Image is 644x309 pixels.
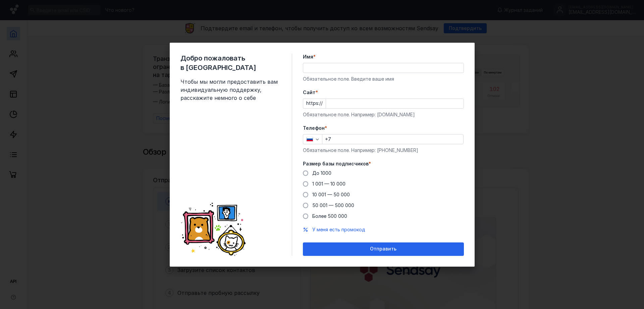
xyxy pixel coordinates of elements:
span: Размер базы подписчиков [303,160,369,167]
span: 10 001 — 50 000 [312,192,350,197]
span: Cайт [303,89,316,96]
div: Обязательное поле. Введите ваше имя [303,76,464,82]
div: Обязательное поле. Например: [PHONE_NUMBER] [303,147,464,154]
span: 50 001 — 500 000 [312,202,354,208]
div: Обязательное поле. Например: [DOMAIN_NAME] [303,111,464,118]
span: Чтобы мы могли предоставить вам индивидуальную поддержку, расскажите немного о себе [180,78,281,102]
span: Имя [303,53,313,60]
span: У меня есть промокод [312,227,365,232]
span: 1 001 — 10 000 [312,181,345,187]
span: Телефон [303,125,325,131]
span: Добро пожаловать в [GEOGRAPHIC_DATA] [180,53,281,72]
span: Более 500 000 [312,213,347,219]
button: Отправить [303,242,464,256]
span: До 1000 [312,170,331,176]
button: У меня есть промокод [312,226,365,233]
span: Отправить [370,246,396,252]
